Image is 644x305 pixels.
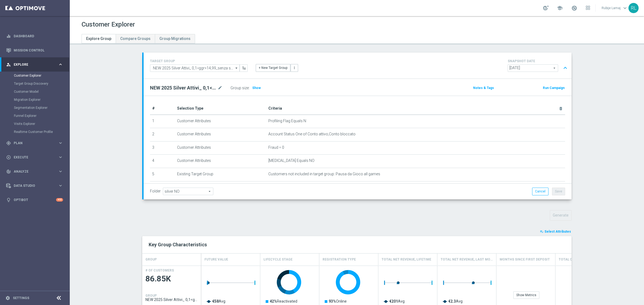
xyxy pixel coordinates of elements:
span: Explore [14,63,58,66]
a: Visits Explorer [14,122,56,126]
div: Analyze [6,169,58,174]
div: Explore [6,62,58,67]
div: Realtime Customer Profile [14,128,69,136]
td: 4 [150,155,175,168]
span: Execute [14,156,58,159]
div: RL [628,3,639,13]
h4: Lifecycle Stage [264,255,292,264]
div: TARGET GROUP arrow_drop_down + New Target Group more_vert SNAPSHOT DATE arrow_drop_down expand_less [150,58,565,73]
a: Optibot [14,193,56,207]
tspan: 93% [329,299,336,303]
ul: Tabs [82,34,195,43]
span: Analyze [14,170,58,173]
div: Migration Explorer [14,96,69,104]
button: Save [552,188,565,195]
h4: Future Value [204,255,228,264]
i: playlist_add_check [540,230,544,233]
button: more_vert [291,64,298,72]
i: track_changes [6,169,11,174]
a: Mission Control [14,43,63,57]
text: Avg [448,299,463,303]
button: Generate [550,210,572,221]
span: Fraud = 0 [268,145,284,150]
div: Execute [6,155,58,160]
div: Show Metrics [513,291,539,299]
td: 5 [150,168,175,181]
label: Folder [150,189,161,194]
i: delete_forever [559,106,563,111]
tspan: €2.3 [448,299,456,303]
h4: Total Deposit Amount, Lifetime [559,255,611,264]
span: Show [252,86,261,90]
i: lightbulb [6,198,11,202]
span: keyboard_arrow_down [622,5,628,11]
span: Compare Groups [120,36,151,41]
a: Customer Explorer [14,73,56,78]
button: equalizer Dashboard [6,34,63,38]
td: 6 [150,181,175,195]
th: Selection Type [175,102,266,115]
h4: # OF CUSTOMERS [145,269,174,272]
button: expand_less [561,63,569,73]
a: Realtime Customer Profile [14,130,56,134]
h4: Total Net Revenue, Lifetime [382,255,431,264]
a: Segmentation Explorer [14,106,56,110]
span: Customers not included in target group: Pausa da Gioco all games [268,172,380,176]
input: Select Existing or Create New [150,64,240,72]
div: Visits Explorer [14,120,69,128]
text: Reactivated [270,299,297,303]
div: Optibot [6,193,63,207]
button: gps_fixed Plan keyboard_arrow_right [6,141,63,145]
h4: GROUP [145,255,157,264]
div: play_circle_outline Execute keyboard_arrow_right [6,155,63,159]
td: Customer Attributes [175,128,266,142]
a: Rubije Lamajkeyboard_arrow_down [601,4,628,12]
button: lightbulb Optibot +10 [6,198,63,202]
a: Customer Model [14,90,56,94]
h4: Total Net Revenue, Last Month [441,255,493,264]
div: Mission Control [6,43,63,57]
div: Customer Model [14,88,69,96]
span: Plan [14,142,58,145]
text: Avg [389,299,405,303]
div: Funnel Explorer [14,112,69,120]
span: Criteria [268,106,282,110]
button: track_changes Analyze keyboard_arrow_right [6,169,63,174]
span: Group Migrations [159,36,191,41]
a: Migration Explorer [14,98,56,102]
tspan: €201 [389,299,398,303]
div: Target Group Discovery [14,80,69,88]
text: Avg [212,299,225,303]
h1: Customer Explorer [82,21,135,28]
div: Data Studio keyboard_arrow_right [6,184,63,188]
div: +10 [56,198,63,202]
h4: TARGET GROUP [150,59,248,63]
td: 3 [150,141,175,155]
i: settings [5,296,10,300]
span: Account Status One of Conto attivo,Conto bloccato [268,132,356,136]
div: Segmentation Explorer [14,104,69,112]
i: keyboard_arrow_right [58,62,63,67]
div: Customer Explorer [14,72,69,80]
i: more_vert [292,66,296,70]
a: Funnel Explorer [14,114,56,118]
span: NEW 2025 Silver Attivi_ 0,1<ggr>14,99_senza saldo [145,297,198,302]
button: Mission Control [6,48,63,53]
div: Data Studio [6,183,58,188]
i: keyboard_arrow_right [58,155,63,160]
button: Notes & Tags [473,85,495,91]
label: : [249,86,250,90]
td: 1 [150,115,175,128]
tspan: €58 [212,299,219,303]
a: Settings [13,296,29,300]
i: gps_fixed [6,141,11,146]
span: Explore Group [86,36,111,41]
td: Customer Attributes [175,115,266,128]
h4: Months Since First Deposit [500,255,550,264]
td: Customer Attributes [175,181,266,195]
span: Data Studio [14,184,58,187]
